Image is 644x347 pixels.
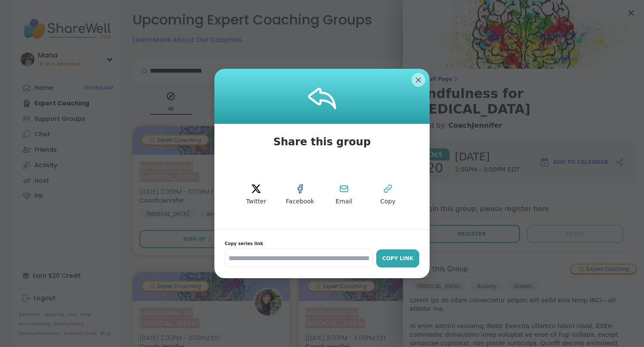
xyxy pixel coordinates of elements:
span: Share this group [263,124,381,160]
span: Copy series link [225,240,419,247]
button: Facebook [281,175,319,214]
button: twitter [237,175,276,214]
button: Email [325,175,363,214]
button: Copy [368,175,407,214]
button: Twitter [237,175,276,214]
span: Twitter [246,197,266,206]
button: Copy Link [376,249,419,267]
span: Facebook [286,197,314,206]
button: facebook [281,175,319,214]
span: Copy [380,197,396,206]
div: Copy Link [381,255,415,262]
span: Email [336,197,353,206]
